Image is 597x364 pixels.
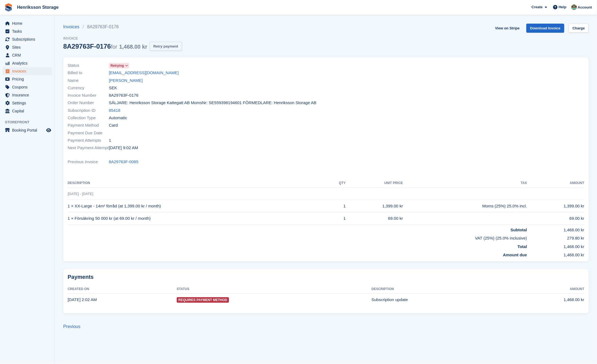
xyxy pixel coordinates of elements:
[109,145,138,151] time: 2025-08-20 07:02:13 UTC
[12,20,45,27] span: Home
[3,83,52,91] a: menu
[3,99,52,107] a: menu
[12,75,45,83] span: Pricing
[3,51,52,59] a: menu
[68,212,327,225] td: 1 × Försäkring 50 000 kr (at 69.00 kr / month)
[527,212,584,225] td: 69.00 kr
[68,70,109,76] span: Billed to
[68,179,327,188] th: Description
[569,24,589,33] a: Charge
[3,107,52,115] a: menu
[109,107,120,114] a: 85418
[68,107,109,114] span: Subscription ID
[518,244,527,249] strong: Total
[327,200,346,212] td: 1
[3,91,52,99] a: menu
[12,91,45,99] span: Insurance
[68,62,109,69] span: Status
[3,126,52,134] a: menu
[346,200,403,212] td: 1,399.00 kr
[109,85,117,91] span: SEK
[12,59,45,67] span: Analytics
[372,285,507,294] th: Description
[109,77,143,84] a: [PERSON_NAME]
[559,4,566,10] span: Help
[372,294,507,306] td: Subscription update
[12,43,45,51] span: Sites
[12,27,45,35] span: Tasks
[346,179,403,188] th: Unit Price
[3,67,52,75] a: menu
[12,126,45,134] span: Booking Portal
[527,250,584,258] td: 1,468.00 kr
[109,137,111,144] span: 1
[526,24,565,33] a: Download Invoice
[12,107,45,115] span: Capital
[12,51,45,59] span: CRM
[68,85,109,91] span: Currency
[12,83,45,91] span: Coupons
[511,227,527,232] strong: Subtotal
[63,43,147,50] div: 8A29763F-0176
[177,297,229,303] span: Requires Payment Method
[109,70,179,76] a: [EMAIL_ADDRESS][DOMAIN_NAME]
[532,4,543,10] span: Create
[109,62,129,69] a: Retrying
[12,35,45,43] span: Subscriptions
[63,324,80,329] a: Previous
[109,100,316,106] span: SÄLJARE: Henriksson Storage Kattegatt AB MomsNr: SE559398194601 FÖRMEDLARE: Henriksson Storage AB
[3,75,52,83] a: menu
[68,77,109,84] span: Name
[68,115,109,121] span: Collection Type
[3,43,52,51] a: menu
[503,252,527,257] strong: Amount due
[571,4,577,10] img: Isak Martinelle
[507,285,584,294] th: Amount
[327,179,346,188] th: QTY
[68,122,109,129] span: Payment Method
[150,42,182,51] button: Retry payment
[327,212,346,225] td: 1
[527,200,584,212] td: 1,399.00 kr
[68,274,584,280] h2: Payments
[177,285,372,294] th: Status
[507,294,584,306] td: 1,468.00 kr
[68,145,109,151] span: Next Payment Attempt
[12,99,45,107] span: Settings
[5,120,55,125] span: Storefront
[68,285,177,294] th: Created On
[4,3,13,12] img: stora-icon-8386f47178a22dfd0bd8f6a31ec36ba5ce8667c1dd55bd0f319d3a0aa187defe.svg
[68,192,93,196] span: [DATE] - [DATE]
[68,130,109,136] span: Payment Due Date
[68,233,527,241] td: VAT (25%) (25.0% inclusive)
[68,137,109,144] span: Payment Attempts
[15,3,61,12] a: Henriksson Storage
[68,92,109,99] span: Invoice Number
[111,44,117,50] span: for
[3,35,52,43] a: menu
[68,159,109,165] span: Previous Invoice
[12,67,45,75] span: Invoices
[493,24,522,33] a: View on Stripe
[527,241,584,250] td: 1,468.00 kr
[109,159,139,165] a: 8A29763F-0085
[63,24,182,30] nav: breadcrumbs
[3,59,52,67] a: menu
[3,20,52,27] a: menu
[63,36,182,41] span: Invoice
[527,179,584,188] th: Amount
[346,212,403,225] td: 69.00 kr
[3,27,52,35] a: menu
[110,63,124,68] span: Retrying
[63,24,83,30] a: Invoices
[45,127,52,134] a: Preview store
[403,203,527,209] div: Moms (25%) 25.0% incl.
[68,100,109,106] span: Order Number
[109,122,118,129] span: Card
[403,179,527,188] th: Tax
[119,44,147,50] span: 1,468.00 kr
[109,115,127,121] span: Automatic
[527,233,584,241] td: 279.80 kr
[578,5,592,10] span: Account
[68,297,97,302] time: 2025-08-19 00:02:09 UTC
